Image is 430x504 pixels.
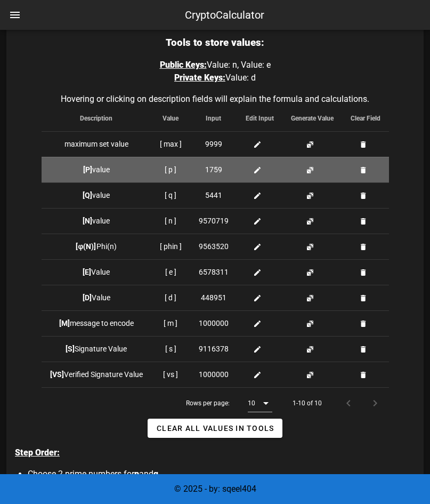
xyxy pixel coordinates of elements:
[185,7,264,23] div: CryptoCalculator
[186,388,272,419] div: Rows per page:
[83,293,92,302] b: [D]
[151,106,190,131] th: Value
[151,259,190,285] td: [ e ]
[151,310,190,336] td: [ m ]
[205,190,222,201] span: 5441
[83,191,92,199] b: [Q]
[83,217,110,225] span: value
[83,191,110,199] span: value
[151,362,190,387] td: [ vs ]
[199,215,229,227] span: 9570719
[291,115,334,122] span: Generate Value
[76,242,96,251] b: [φ(N)]
[205,164,222,175] span: 1759
[151,157,190,182] td: [ p ]
[28,468,424,481] li: Choose 2 prime numbers for and
[148,419,283,438] button: Clear all Values in Tools
[42,59,389,84] p: Value: n, Value: e Value: d
[151,234,190,259] td: [ phin ]
[199,267,229,278] span: 6578311
[83,293,110,302] span: Value
[64,140,128,148] span: maximum set value
[201,292,226,303] span: 448951
[174,73,225,83] span: Private Keys:
[15,446,424,459] p: Step Order:
[160,60,207,70] span: Public Keys:
[199,241,229,252] span: 9563520
[151,208,190,234] td: [ n ]
[76,242,116,251] span: Phi(n)
[199,369,229,380] span: 1000000
[174,484,256,494] span: © 2025 - by: sqeel404
[83,165,92,174] b: [P]
[83,268,91,276] b: [E]
[80,115,112,122] span: Description
[293,398,322,408] div: 1-10 of 10
[199,318,229,329] span: 1000000
[199,343,229,355] span: 9116378
[66,345,75,353] b: [S]
[342,106,389,131] th: Clear Field
[151,182,190,208] td: [ q ]
[50,370,64,379] b: [VS]
[2,2,28,28] button: nav-menu-toggle
[151,131,190,157] td: [ max ]
[246,115,274,122] span: Edit Input
[151,336,190,362] td: [ s ]
[59,319,70,327] b: [M]
[248,398,255,408] div: 10
[205,139,222,150] span: 9999
[351,115,380,122] span: Clear Field
[42,35,389,50] h3: Tools to store values:
[237,106,282,131] th: Edit Input
[156,424,274,433] span: Clear all Values in Tools
[83,268,110,276] span: Value
[134,469,139,479] span: p
[83,217,92,225] b: [N]
[83,165,110,174] span: value
[50,370,143,379] span: Verified Signature Value
[282,106,342,131] th: Generate Value
[42,93,389,106] caption: Hovering or clicking on description fields will explain the formula and calculations.
[59,319,134,327] span: message to encode
[153,469,158,479] span: q
[248,395,272,412] div: 10Rows per page:
[66,345,127,353] span: Signature Value
[42,106,151,131] th: Description
[190,106,237,131] th: Input
[163,115,179,122] span: Value
[206,115,221,122] span: Input
[151,285,190,310] td: [ d ]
